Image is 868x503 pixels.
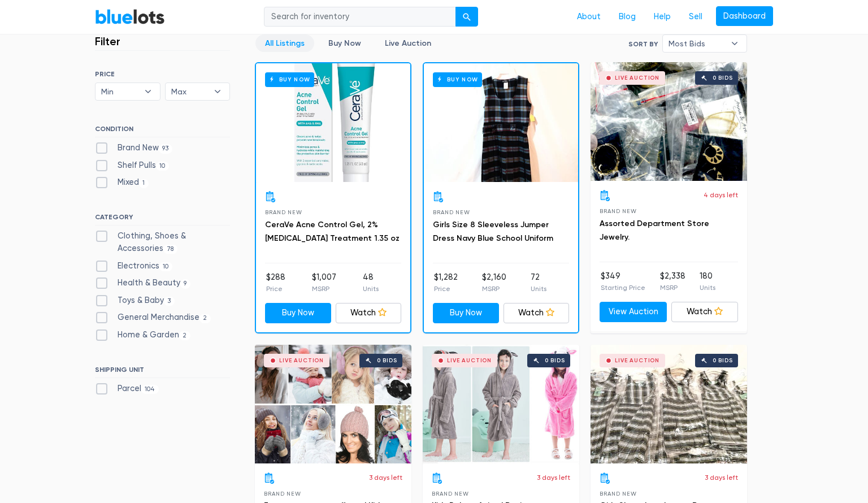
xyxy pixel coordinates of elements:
div: Live Auction [615,75,659,81]
a: Live Auction 0 bids [423,345,579,463]
a: Buy Now [424,63,578,182]
div: 0 bids [713,75,733,81]
div: Live Auction [447,358,492,363]
p: Units [531,284,546,294]
div: 0 bids [545,358,565,363]
div: Live Auction [279,358,324,363]
span: 10 [156,162,169,171]
p: Price [266,284,285,294]
b: ▾ [206,83,229,100]
span: Min [101,83,138,100]
p: Units [700,283,715,293]
b: ▾ [723,35,747,52]
span: 9 [180,279,190,288]
li: $1,282 [434,271,458,294]
h6: Buy Now [265,72,314,86]
h6: CONDITION [95,125,230,137]
a: Watch [336,303,402,323]
label: Brand New [95,142,172,154]
p: 3 days left [369,472,402,483]
span: 78 [163,245,177,254]
a: All Listings [255,34,314,52]
label: Home & Garden [95,329,190,341]
span: Max [171,83,209,100]
a: BlueLots [95,8,165,25]
label: Sort By [628,39,658,49]
b: ▾ [136,83,160,100]
li: $349 [601,270,645,293]
p: 3 days left [705,472,738,483]
label: Shelf Pulls [95,159,169,172]
p: Units [363,284,379,294]
label: Electronics [95,260,172,272]
p: MSRP [660,283,685,293]
p: MSRP [482,284,506,294]
li: $2,160 [482,271,506,294]
li: 180 [700,270,715,293]
span: 2 [179,331,190,340]
li: $2,338 [660,270,685,293]
a: Live Auction 0 bids [591,62,747,181]
a: Live Auction 0 bids [255,345,411,463]
a: Help [645,6,680,28]
label: Mixed [95,176,149,189]
a: Buy Now [256,63,410,182]
a: Blog [610,6,645,28]
label: Parcel [95,383,159,395]
div: 0 bids [377,358,397,363]
a: Watch [504,303,570,323]
p: 3 days left [537,472,570,483]
div: Live Auction [615,358,659,363]
li: 72 [531,271,546,294]
label: General Merchandise [95,311,211,324]
span: Brand New [600,208,636,214]
a: Buy Now [319,34,371,52]
span: Brand New [600,491,636,497]
a: CeraVe Acne Control Gel, 2% [MEDICAL_DATA] Treatment 1.35 oz [265,220,400,243]
span: 1 [139,179,149,188]
div: 0 bids [713,358,733,363]
span: 104 [141,385,159,394]
p: 4 days left [704,190,738,200]
span: 93 [159,144,172,153]
h6: CATEGORY [95,213,230,226]
label: Health & Beauty [95,277,190,289]
span: 3 [164,297,175,306]
span: Brand New [433,209,470,215]
span: Most Bids [669,35,725,52]
h6: SHIPPING UNIT [95,366,230,378]
a: Dashboard [716,6,773,27]
a: Girls Size 8 Sleeveless Jumper Dress Navy Blue School Uniform [433,220,553,243]
a: Buy Now [433,303,499,323]
a: Watch [671,302,739,322]
p: MSRP [312,284,336,294]
span: Brand New [265,209,302,215]
p: Starting Price [601,283,645,293]
h3: Filter [95,34,120,48]
p: Price [434,284,458,294]
li: 48 [363,271,379,294]
h6: Buy Now [433,72,482,86]
a: Buy Now [265,303,331,323]
li: $288 [266,271,285,294]
label: Clothing, Shoes & Accessories [95,230,230,254]
label: Toys & Baby [95,294,175,307]
a: Assorted Department Store Jewelry. [600,219,709,242]
input: Search for inventory [264,7,456,27]
a: Live Auction [375,34,441,52]
a: About [568,6,610,28]
span: 10 [159,262,172,271]
h6: PRICE [95,70,230,78]
li: $1,007 [312,271,336,294]
span: 2 [199,314,211,323]
a: Live Auction 0 bids [591,345,747,463]
span: Brand New [264,491,301,497]
a: Sell [680,6,711,28]
a: View Auction [600,302,667,322]
span: Brand New [432,491,468,497]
